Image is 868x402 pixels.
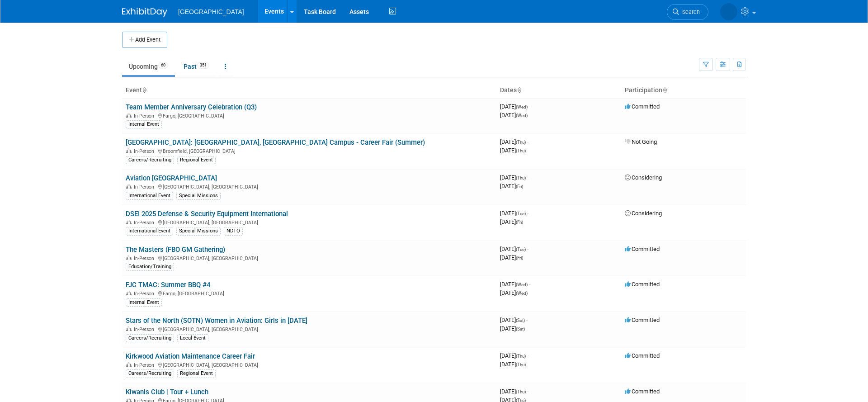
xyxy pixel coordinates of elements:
span: Committed [625,317,660,323]
span: [DATE] [500,388,528,395]
span: (Tue) [516,211,526,216]
span: [DATE] [500,289,528,296]
span: [DATE] [500,361,526,368]
span: (Fri) [516,255,523,260]
span: In-Person [134,291,157,297]
span: - [527,138,528,145]
span: (Wed) [516,104,528,109]
span: [DATE] [500,352,528,359]
span: [GEOGRAPHIC_DATA] [178,8,244,15]
div: Internal Event [126,298,162,307]
a: The Masters (FBO GM Gathering) [126,246,225,254]
span: In-Person [134,113,157,119]
span: - [527,388,528,395]
span: [DATE] [500,147,526,154]
span: (Thu) [516,354,526,359]
span: [DATE] [500,325,525,332]
div: International Event [126,192,173,200]
a: Aviation [GEOGRAPHIC_DATA] [126,174,217,182]
span: In-Person [134,255,157,261]
span: [DATE] [500,183,523,189]
div: Broomfield, [GEOGRAPHIC_DATA] [126,147,493,154]
div: NDTO [224,227,243,235]
div: Special Missions [176,227,221,235]
img: Darren Hall [720,3,737,20]
a: Sort by Event Name [142,86,146,94]
span: Search [679,9,700,15]
span: (Sat) [516,318,525,323]
span: [DATE] [500,210,528,217]
span: Committed [625,281,660,288]
span: [DATE] [500,218,523,225]
span: - [527,246,528,252]
span: (Thu) [516,389,526,394]
span: - [526,317,528,323]
div: Fargo, [GEOGRAPHIC_DATA] [126,289,493,297]
span: - [527,210,528,217]
div: [GEOGRAPHIC_DATA], [GEOGRAPHIC_DATA] [126,361,493,368]
img: In-Person Event [126,220,132,224]
span: (Sat) [516,326,525,331]
span: [DATE] [500,317,528,323]
div: Careers/Recruiting [126,334,174,342]
img: In-Person Event [126,326,132,331]
div: Regional Event [177,156,216,164]
span: (Thu) [516,140,526,145]
div: [GEOGRAPHIC_DATA], [GEOGRAPHIC_DATA] [126,218,493,226]
a: Kirkwood Aviation Maintenance Career Fair [126,352,255,360]
a: Stars of the North (SOTN) Women in Aviation: Girls in [DATE] [126,317,307,325]
div: Local Event [177,334,208,342]
span: Committed [625,103,660,110]
span: (Thu) [516,148,526,153]
div: [GEOGRAPHIC_DATA], [GEOGRAPHIC_DATA] [126,183,493,190]
div: [GEOGRAPHIC_DATA], [GEOGRAPHIC_DATA] [126,254,493,261]
a: Past351 [177,58,216,75]
span: Considering [625,210,662,217]
a: FJC TMAC: Summer BBQ #4 [126,281,210,289]
span: [DATE] [500,103,530,110]
a: Kiwanis Club | Tour + Lunch [126,388,208,396]
span: [DATE] [500,254,523,261]
span: In-Person [134,184,157,190]
span: [DATE] [500,138,528,145]
span: Committed [625,246,660,252]
button: Add Event [122,32,167,48]
span: In-Person [134,220,157,226]
a: Sort by Start Date [517,86,521,94]
th: Participation [621,83,746,98]
div: [GEOGRAPHIC_DATA], [GEOGRAPHIC_DATA] [126,325,493,332]
div: Special Missions [176,192,221,200]
a: Upcoming60 [122,58,175,75]
div: Regional Event [177,369,216,378]
span: - [527,352,528,359]
span: Considering [625,174,662,181]
div: Education/Training [126,263,174,271]
span: (Tue) [516,247,526,252]
div: Careers/Recruiting [126,369,174,378]
span: (Wed) [516,291,528,296]
span: (Thu) [516,362,526,367]
span: Committed [625,352,660,359]
a: DSEI 2025 Defense & Security Equipment International [126,210,288,218]
img: In-Person Event [126,148,132,153]
span: [DATE] [500,281,530,288]
span: - [527,174,528,181]
span: 60 [158,62,168,69]
a: [GEOGRAPHIC_DATA]: [GEOGRAPHIC_DATA], [GEOGRAPHIC_DATA] Campus - Career Fair (Summer) [126,138,425,147]
a: Sort by Participation Type [662,86,667,94]
span: (Wed) [516,113,528,118]
img: In-Person Event [126,255,132,260]
span: - [529,281,530,288]
div: International Event [126,227,173,235]
span: Committed [625,388,660,395]
span: (Fri) [516,220,523,225]
span: Not Going [625,138,657,145]
span: - [529,103,530,110]
img: In-Person Event [126,291,132,295]
th: Dates [496,83,621,98]
img: In-Person Event [126,113,132,118]
span: In-Person [134,148,157,154]
span: (Thu) [516,175,526,180]
a: Team Member Anniversary Celebration (Q3) [126,103,257,111]
img: ExhibitDay [122,8,167,17]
